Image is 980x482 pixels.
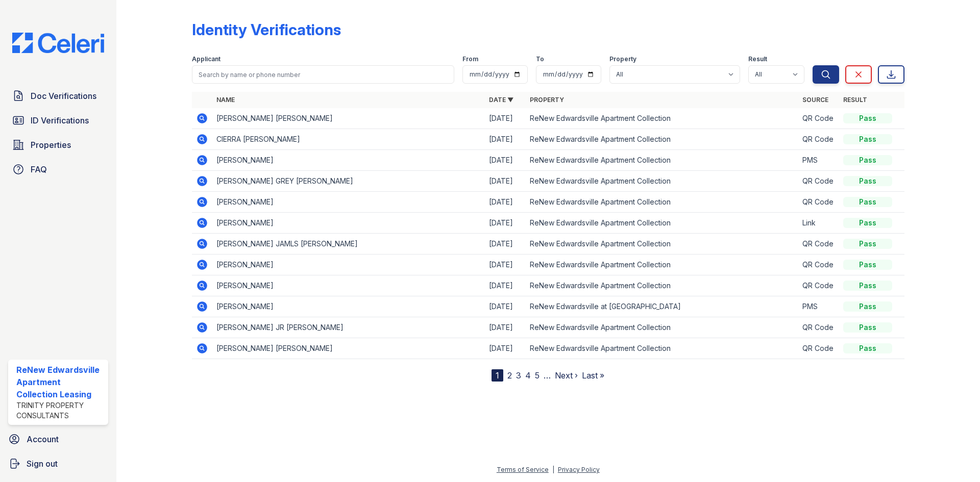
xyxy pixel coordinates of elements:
[798,317,839,338] td: QR Code
[192,20,341,39] div: Identity Verifications
[485,213,526,234] td: [DATE]
[212,255,485,275] td: [PERSON_NAME]
[798,129,839,150] td: QR Code
[843,322,892,333] div: Pass
[526,296,798,317] td: ReNew Edwardsville at [GEOGRAPHIC_DATA]
[8,86,108,106] a: Doc Verifications
[798,275,839,296] td: QR Code
[216,96,235,104] a: Name
[212,338,485,359] td: [PERSON_NAME] [PERSON_NAME]
[843,96,867,104] a: Result
[526,192,798,213] td: ReNew Edwardsville Apartment Collection
[492,369,503,382] div: 1
[843,239,892,249] div: Pass
[535,370,540,380] a: 5
[843,301,892,312] div: Pass
[192,65,454,84] input: Search by name or phone number
[212,296,485,317] td: [PERSON_NAME]
[798,213,839,234] td: Link
[843,113,892,123] div: Pass
[555,370,578,380] a: Next ›
[798,296,839,317] td: PMS
[8,159,108,180] a: FAQ
[485,192,526,213] td: [DATE]
[485,338,526,359] td: [DATE]
[552,466,554,473] div: |
[27,458,58,470] span: Sign out
[748,55,767,63] label: Result
[526,255,798,275] td: ReNew Edwardsville Apartment Collection
[485,129,526,150] td: [DATE]
[485,150,526,171] td: [DATE]
[526,108,798,129] td: ReNew Edwardsville Apartment Collection
[843,281,892,291] div: Pass
[798,255,839,275] td: QR Code
[485,171,526,192] td: [DATE]
[212,213,485,234] td: [PERSON_NAME]
[27,433,59,445] span: Account
[8,135,108,155] a: Properties
[497,466,549,473] a: Terms of Service
[212,108,485,129] td: [PERSON_NAME] [PERSON_NAME]
[489,96,513,104] a: Date ▼
[4,33,112,53] img: CE_Logo_Blue-a8612792a0a2168367f1c8372b55b34899dd931a85d93a1a3d3e32e68fde9ad4.png
[526,171,798,192] td: ReNew Edwardsville Apartment Collection
[462,55,478,63] label: From
[525,370,531,380] a: 4
[485,234,526,255] td: [DATE]
[526,317,798,338] td: ReNew Edwardsville Apartment Collection
[16,364,104,400] div: ReNew Edwardsville Apartment Collection Leasing
[530,96,564,104] a: Property
[485,296,526,317] td: [DATE]
[526,150,798,171] td: ReNew Edwardsville Apartment Collection
[212,150,485,171] td: [PERSON_NAME]
[843,176,892,186] div: Pass
[526,213,798,234] td: ReNew Edwardsville Apartment Collection
[582,370,604,380] a: Last »
[802,96,828,104] a: Source
[212,171,485,192] td: [PERSON_NAME] GREY [PERSON_NAME]
[485,275,526,296] td: [DATE]
[843,155,892,165] div: Pass
[212,234,485,255] td: [PERSON_NAME] JAMLS [PERSON_NAME]
[31,90,96,102] span: Doc Verifications
[798,338,839,359] td: QR Code
[798,192,839,213] td: QR Code
[843,260,892,270] div: Pass
[558,466,600,473] a: Privacy Policy
[526,234,798,255] td: ReNew Edwardsville Apartment Collection
[609,55,636,63] label: Property
[31,114,89,126] span: ID Verifications
[4,453,112,474] a: Sign out
[485,317,526,338] td: [DATE]
[526,129,798,150] td: ReNew Edwardsville Apartment Collection
[843,218,892,228] div: Pass
[798,171,839,192] td: QR Code
[843,343,892,353] div: Pass
[212,192,485,213] td: [PERSON_NAME]
[798,234,839,255] td: QR Code
[544,369,551,382] span: …
[507,370,512,380] a: 2
[526,338,798,359] td: ReNew Edwardsville Apartment Collection
[8,110,108,131] a: ID Verifications
[526,275,798,296] td: ReNew Edwardsville Apartment Collection
[192,55,220,63] label: Applicant
[212,317,485,338] td: [PERSON_NAME] JR [PERSON_NAME]
[4,429,112,449] a: Account
[31,163,47,175] span: FAQ
[485,108,526,129] td: [DATE]
[536,55,544,63] label: To
[31,139,71,151] span: Properties
[516,370,521,380] a: 3
[798,108,839,129] td: QR Code
[843,197,892,207] div: Pass
[798,150,839,171] td: PMS
[212,129,485,150] td: CIERRA [PERSON_NAME]
[485,255,526,275] td: [DATE]
[16,400,104,421] div: Trinity Property Consultants
[212,275,485,296] td: [PERSON_NAME]
[843,134,892,144] div: Pass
